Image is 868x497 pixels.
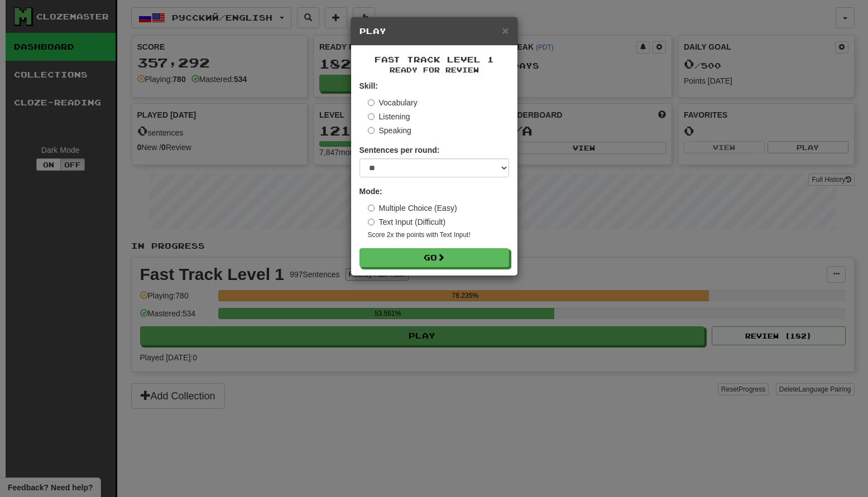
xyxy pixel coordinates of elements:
[368,125,411,136] label: Speaking
[375,55,494,64] span: Fast Track Level 1
[368,113,375,120] input: Listening
[502,24,509,37] span: ×
[368,97,418,108] label: Vocabulary
[368,99,375,106] input: Vocabulary
[368,216,446,228] label: Text Input (Difficult)
[359,26,509,37] h5: Play
[502,25,509,36] button: Close
[368,202,457,214] label: Multiple Choice (Easy)
[359,65,509,75] small: Ready for Review
[359,187,382,196] strong: Mode:
[359,144,440,156] label: Sentences per round:
[368,111,410,122] label: Listening
[368,127,375,134] input: Speaking
[359,81,378,90] strong: Skill:
[368,219,375,225] input: Text Input (Difficult)
[368,230,509,240] small: Score 2x the points with Text Input !
[359,248,509,267] button: Go
[368,205,375,211] input: Multiple Choice (Easy)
